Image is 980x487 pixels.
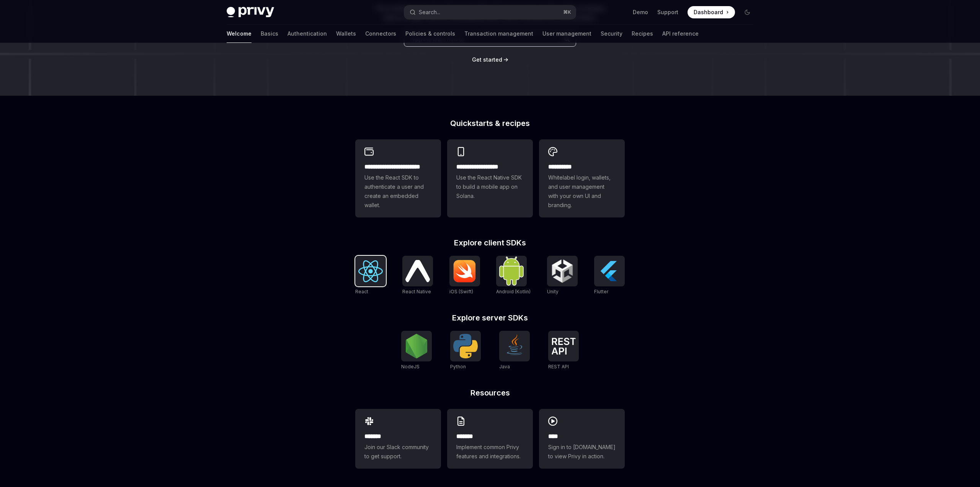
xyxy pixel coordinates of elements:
a: FlutterFlutter [594,256,625,296]
img: Android (Kotlin) [499,257,524,285]
span: Whitelabel login, wallets, and user management with your own UI and branding. [548,173,616,210]
div: Search... [419,8,440,17]
img: dark logo [227,7,274,18]
span: Flutter [594,289,608,294]
a: REST APIREST API [548,331,579,371]
a: Demo [633,8,648,16]
h2: Quickstarts & recipes [355,119,625,127]
h2: Explore client SDKs [355,239,625,247]
span: Use the React SDK to authenticate a user and create an embedded wallet. [364,173,432,210]
img: Java [502,334,527,358]
img: Flutter [597,259,622,283]
img: React [358,260,383,282]
span: Dashboard [694,8,723,16]
span: React [355,289,368,294]
span: Use the React Native SDK to build a mobile app on Solana. [456,173,524,201]
span: React Native [402,289,431,294]
a: Basics [261,25,278,43]
span: REST API [548,364,569,369]
h2: Resources [355,389,625,397]
a: ****Sign in to [DOMAIN_NAME] to view Privy in action. [539,409,625,469]
a: Support [657,8,678,16]
a: iOS (Swift)iOS (Swift) [449,256,480,296]
a: Authentication [287,25,327,43]
span: NodeJS [401,364,420,369]
button: Toggle dark mode [741,6,753,18]
span: Unity [547,289,559,294]
img: REST API [551,338,576,355]
a: Welcome [227,25,252,43]
a: **** **** **** ***Use the React Native SDK to build a mobile app on Solana. [447,139,533,217]
a: **** **Implement common Privy features and integrations. [447,409,533,469]
img: Python [453,334,478,358]
img: iOS (Swift) [452,260,477,283]
a: Policies & controls [405,25,455,43]
span: Python [450,364,466,369]
a: **** **Join our Slack community to get support. [355,409,441,469]
span: Implement common Privy features and integrations. [456,443,524,461]
span: Android (Kotlin) [496,289,531,294]
a: Recipes [632,25,653,43]
a: JavaJava [499,331,530,371]
a: Connectors [365,25,396,43]
span: iOS (Swift) [449,289,473,294]
img: Unity [550,259,575,283]
span: Get started [472,56,502,63]
span: Sign in to [DOMAIN_NAME] to view Privy in action. [548,443,616,461]
h2: Explore server SDKs [355,314,625,322]
a: Android (Kotlin)Android (Kotlin) [496,256,531,296]
img: NodeJS [404,334,429,358]
a: Wallets [336,25,356,43]
a: API reference [662,25,699,43]
a: Transaction management [464,25,533,43]
a: Security [601,25,622,43]
a: User management [542,25,591,43]
a: UnityUnity [547,256,578,296]
a: **** *****Whitelabel login, wallets, and user management with your own UI and branding. [539,139,625,217]
span: Java [499,364,510,369]
img: React Native [405,260,430,282]
span: Join our Slack community to get support. [364,443,432,461]
a: Dashboard [688,6,735,18]
button: Search...⌘K [404,5,576,19]
a: NodeJSNodeJS [401,331,432,371]
a: PythonPython [450,331,481,371]
span: ⌘ K [563,9,571,15]
a: React NativeReact Native [402,256,433,296]
a: ReactReact [355,256,386,296]
a: Get started [472,56,502,64]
